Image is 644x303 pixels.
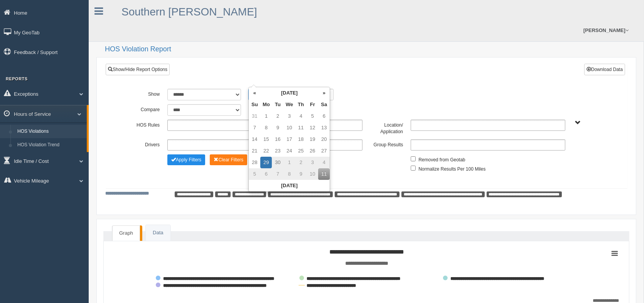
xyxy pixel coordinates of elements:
[307,168,318,180] td: 10
[146,225,170,241] a: Data
[418,164,486,173] label: Normalize Results Per 100 Miles
[14,125,87,139] a: HOS Violations
[123,104,164,113] label: Compare
[210,154,247,165] button: Change Filter Options
[272,157,283,168] td: 30
[318,110,330,122] td: 6
[167,154,205,165] button: Change Filter Options
[249,122,260,134] td: 7
[580,19,632,41] a: [PERSON_NAME]
[307,110,318,122] td: 5
[295,134,307,145] td: 18
[260,122,272,134] td: 8
[318,87,330,99] th: »
[272,99,283,110] th: Tu
[260,99,272,110] th: Mo
[283,99,295,110] th: We
[272,134,283,145] td: 16
[121,6,257,18] a: Southern [PERSON_NAME]
[112,225,140,241] a: Graph
[260,157,272,168] td: 29
[283,122,295,134] td: 10
[318,134,330,145] td: 20
[295,157,307,168] td: 2
[106,64,170,75] a: Show/Hide Report Options
[272,168,283,180] td: 7
[249,134,260,145] td: 14
[318,145,330,157] td: 27
[295,110,307,122] td: 4
[272,110,283,122] td: 2
[366,120,407,135] label: Location/ Application
[307,134,318,145] td: 19
[283,168,295,180] td: 8
[283,110,295,122] td: 3
[260,110,272,122] td: 1
[283,145,295,157] td: 24
[249,157,260,168] td: 28
[318,168,330,180] td: 11
[260,87,318,99] th: [DATE]
[272,145,283,157] td: 23
[260,168,272,180] td: 6
[272,122,283,134] td: 9
[295,145,307,157] td: 25
[249,99,260,110] th: Su
[295,168,307,180] td: 9
[318,99,330,110] th: Sa
[307,122,318,134] td: 12
[418,154,465,164] label: Removed from Geotab
[295,99,307,110] th: Th
[318,122,330,134] td: 13
[307,99,318,110] th: Fr
[249,110,260,122] td: 31
[249,145,260,157] td: 21
[307,157,318,168] td: 3
[366,139,407,149] label: Group Results
[249,87,260,99] th: «
[295,122,307,134] td: 11
[260,134,272,145] td: 15
[318,157,330,168] td: 4
[123,89,164,98] label: Show
[584,64,625,75] button: Download Data
[123,120,164,129] label: HOS Rules
[283,134,295,145] td: 17
[260,145,272,157] td: 22
[249,180,330,191] th: [DATE]
[123,139,164,149] label: Drivers
[249,168,260,180] td: 5
[307,145,318,157] td: 26
[283,157,295,168] td: 1
[14,138,87,152] a: HOS Violation Trend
